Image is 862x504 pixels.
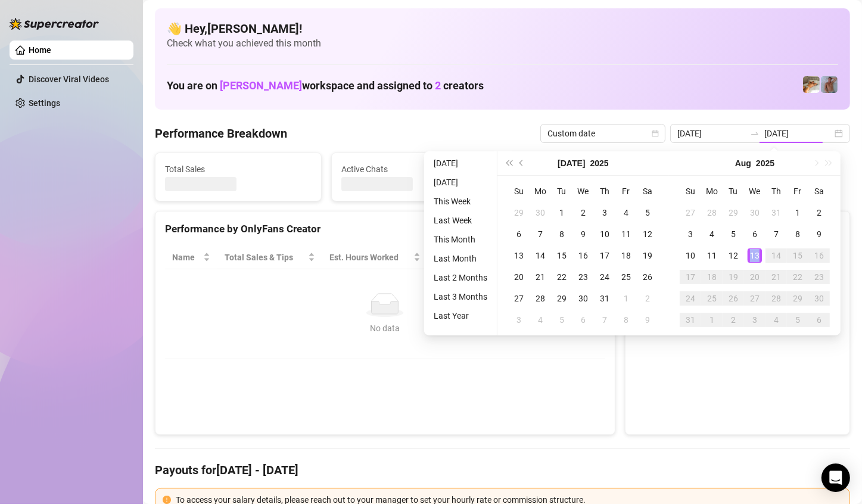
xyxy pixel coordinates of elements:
[172,251,201,264] span: Name
[821,463,850,492] div: Open Intercom Messenger
[435,251,491,264] span: Sales / Hour
[225,251,306,264] span: Total Sales & Tips
[167,20,838,37] h4: 👋 Hey, [PERSON_NAME] !
[652,130,659,137] span: calendar
[29,98,60,108] a: Settings
[821,76,838,93] img: Joey
[155,125,287,142] h4: Performance Breakdown
[750,129,760,138] span: swap-right
[341,163,488,176] span: Active Chats
[155,462,850,478] h4: Payouts for [DATE] - [DATE]
[10,18,99,30] img: logo-BBDzfeDw.svg
[518,163,664,176] span: Messages Sent
[177,322,593,335] div: No data
[435,79,441,92] span: 2
[428,246,508,269] th: Sales / Hour
[29,74,109,84] a: Discover Viral Videos
[547,125,658,142] span: Custom date
[677,127,745,140] input: Start date
[764,127,832,140] input: End date
[507,246,605,269] th: Chat Conversion
[165,246,217,269] th: Name
[329,251,411,264] div: Est. Hours Worked
[635,221,840,237] div: Sales by OnlyFans Creator
[165,163,312,176] span: Total Sales
[163,496,171,504] span: exclamation-circle
[167,79,484,92] h1: You are on workspace and assigned to creators
[29,45,51,55] a: Home
[217,246,322,269] th: Total Sales & Tips
[167,37,838,50] span: Check what you achieved this month
[750,129,760,138] span: to
[803,76,820,93] img: Zac
[514,251,588,264] span: Chat Conversion
[165,221,605,237] div: Performance by OnlyFans Creator
[220,79,302,92] span: [PERSON_NAME]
